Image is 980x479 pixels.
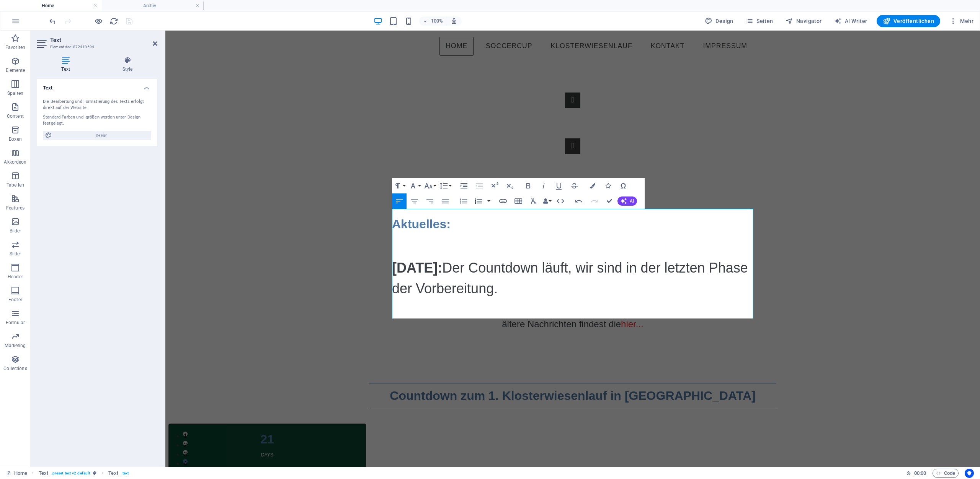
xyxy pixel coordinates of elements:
[43,114,151,127] div: Standard-Farben und -größen werden unter Design festgelegt.
[456,193,471,209] button: Unordered List
[511,193,526,209] button: Insert Table
[572,193,586,209] button: Undo (Ctrl+Z)
[949,17,973,25] span: Mehr
[526,193,541,209] button: Clear Formatting
[6,469,27,478] a: Klick, um Auswahl aufzuheben. Doppelklick öffnet Seitenverwaltung
[50,37,157,44] h2: Text
[7,182,24,188] p: Tabellen
[5,343,26,349] p: Marketing
[451,18,457,24] i: Bei Größenänderung Zoomstufe automatisch an das gewählte Gerät anpassen.
[18,410,22,415] button: 2
[552,178,566,193] button: Underline (Ctrl+U)
[521,178,536,193] button: Bold (Ctrl+B)
[834,17,867,25] span: AI Writer
[936,469,955,478] span: Code
[18,401,22,406] button: 1
[407,193,422,209] button: Align Center
[906,469,926,478] h6: Session-Zeit
[227,229,277,245] strong: [DATE]:
[3,365,27,372] p: Collections
[472,178,487,193] button: Decrease Indent
[487,178,502,193] button: Superscript
[831,15,871,27] button: AI Writer
[109,16,118,26] button: reload
[108,469,118,478] span: Klick zum Auswählen. Doppelklick zum Bearbeiten
[43,131,151,140] button: Design
[51,469,90,478] span: . preset-text-v2-default
[18,429,22,433] button: 4
[471,193,486,209] button: Ordered List
[102,2,204,10] h4: Archiv
[6,320,25,326] p: Formular
[431,16,443,26] h6: 100%
[37,79,157,93] h4: Text
[10,251,21,257] p: Slider
[920,470,921,476] span: :
[877,15,940,27] button: Veröffentlichen
[98,57,157,73] h4: Style
[48,16,57,26] button: undo
[392,193,407,209] button: Align Left
[407,178,422,193] button: Font Family
[705,17,733,25] span: Design
[9,136,22,142] p: Boxen
[702,15,737,27] button: Design
[486,193,492,209] button: Ordered List
[602,193,617,209] button: Confirm (Ctrl+⏎)
[616,178,630,193] button: Special Characters
[601,178,615,193] button: Icons
[419,16,446,26] button: 100%
[93,471,96,475] i: Dieses Element ist ein anpassbares Preset
[54,131,149,140] span: Design
[423,178,437,193] button: Font Size
[496,193,510,209] button: Insert Link
[18,419,22,424] button: 3
[48,17,57,26] i: Rückgängig: Text ändern (Strg+Z)
[10,228,21,234] p: Bilder
[946,15,977,27] button: Mehr
[121,469,129,478] span: . text
[883,17,934,25] span: Veröffentlichen
[43,99,151,111] div: Die Bearbeitung und Formatierung des Texts erfolgt direkt auf der Website.
[456,288,478,299] a: hier...
[6,67,25,73] p: Elemente
[50,44,142,50] h3: Element #ed-872410594
[965,469,974,478] button: Usercentrics
[914,469,926,478] span: 00 00
[423,193,437,209] button: Align Right
[743,15,776,27] button: Seiten
[553,193,568,209] button: HTML
[39,469,48,478] span: Klick zum Auswählen. Doppelklick zum Bearbeiten
[702,15,737,27] div: Design (Strg+Alt+Y)
[457,178,471,193] button: Increase Indent
[4,159,26,165] p: Akkordeon
[782,15,825,27] button: Navigator
[587,193,601,209] button: Redo (Ctrl+Shift+Z)
[5,44,25,50] p: Favoriten
[567,178,581,193] button: Strikethrough
[392,178,407,193] button: Paragraph Format
[786,17,822,25] span: Navigator
[585,178,600,193] button: Colors
[7,113,24,119] p: Content
[933,469,959,478] button: Code
[536,178,551,193] button: Italic (Ctrl+I)
[617,196,637,206] button: AI
[542,193,552,209] button: Data Bindings
[39,469,129,478] nav: breadcrumb
[227,229,583,266] span: Der Countdown läuft, wir sind in der letzten Phase der Vorbereitung.
[8,274,23,280] p: Header
[8,297,22,303] p: Footer
[336,288,478,299] span: ältere Nachrichten findest die
[438,193,452,209] button: Align Justify
[37,57,98,73] h4: Text
[438,178,452,193] button: Line Height
[7,90,23,96] p: Spalten
[746,17,773,25] span: Seiten
[503,178,517,193] button: Subscript
[6,205,24,211] p: Features
[630,199,634,203] span: AI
